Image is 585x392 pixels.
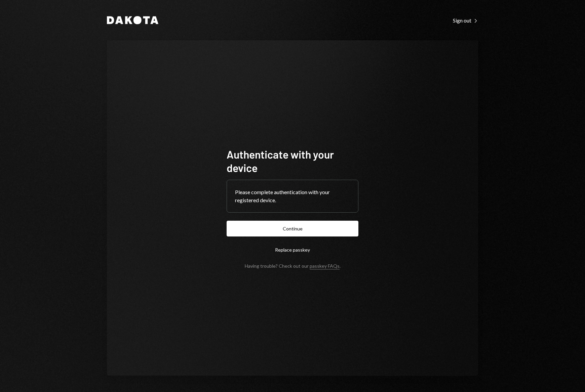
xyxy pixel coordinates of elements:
[453,17,478,24] div: Sign out
[310,263,340,269] a: passkey FAQs
[235,188,350,204] div: Please complete authentication with your registered device.
[227,221,358,236] button: Continue
[227,242,358,258] button: Replace passkey
[245,263,341,269] div: Having trouble? Check out our .
[453,16,478,24] a: Sign out
[227,147,358,174] h1: Authenticate with your device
